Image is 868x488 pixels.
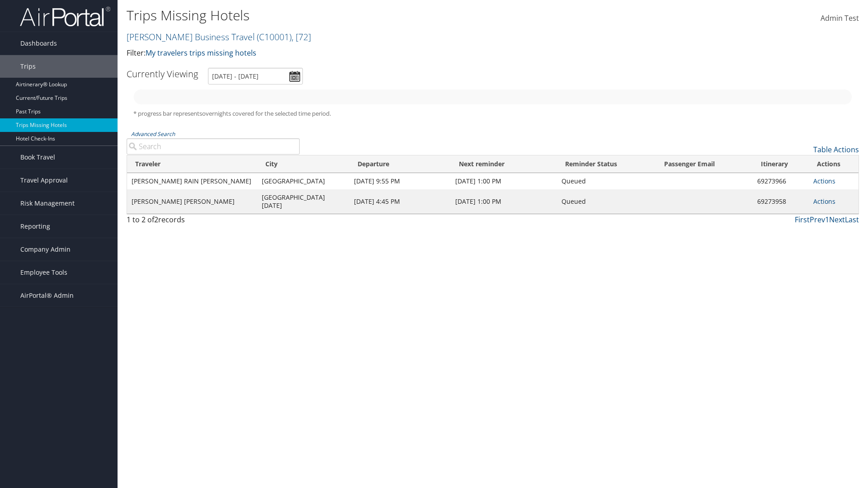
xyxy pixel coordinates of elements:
a: Advanced Search [131,130,175,138]
p: Filter: [127,47,615,59]
td: [PERSON_NAME] [PERSON_NAME] [127,189,257,214]
span: ( C10001 ) [257,31,292,43]
td: [DATE] 1:00 PM [451,173,557,189]
span: Employee Tools [20,261,67,284]
span: Dashboards [20,32,57,55]
a: Next [829,215,845,225]
a: Last [845,215,859,225]
td: [PERSON_NAME] RAIN [PERSON_NAME] [127,173,257,189]
td: [DATE] 4:45 PM [349,189,451,214]
th: Passenger Email: activate to sort column ascending [656,155,753,173]
a: Prev [810,215,825,225]
span: Trips [20,55,36,78]
th: Itinerary [753,155,809,173]
img: airportal-logo.png [20,6,110,27]
h5: * progress bar represents overnights covered for the selected time period. [133,109,852,118]
a: [PERSON_NAME] Business Travel [127,31,311,43]
td: Queued [557,173,656,189]
th: Departure: activate to sort column ascending [349,155,451,173]
td: [DATE] 9:55 PM [349,173,451,189]
a: 1 [825,215,829,225]
td: Queued [557,189,656,214]
a: Actions [813,177,835,185]
td: 69273958 [753,189,809,214]
div: 1 to 2 of records [127,214,300,230]
input: [DATE] - [DATE] [208,68,303,84]
th: Reminder Status [557,155,656,173]
th: Next reminder [451,155,557,173]
th: Traveler: activate to sort column ascending [127,155,257,173]
a: First [795,215,810,225]
th: City: activate to sort column ascending [257,155,349,173]
h1: Trips Missing Hotels [127,6,615,25]
span: Reporting [20,215,50,238]
a: Admin Test [821,5,859,33]
span: Book Travel [20,146,55,169]
a: Table Actions [813,145,859,155]
span: Risk Management [20,192,75,215]
h3: Currently Viewing [127,68,198,80]
td: [DATE] 1:00 PM [451,189,557,214]
input: Advanced Search [127,138,300,155]
span: Admin Test [821,13,859,23]
a: Actions [813,197,835,206]
span: AirPortal® Admin [20,284,74,307]
span: 2 [154,215,158,225]
th: Actions [809,155,859,173]
span: Travel Approval [20,169,68,192]
td: 69273966 [753,173,809,189]
span: Company Admin [20,238,71,261]
td: [GEOGRAPHIC_DATA][DATE] [257,189,349,214]
span: , [ 72 ] [292,31,311,43]
a: My travelers trips missing hotels [146,48,256,58]
td: [GEOGRAPHIC_DATA] [257,173,349,189]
